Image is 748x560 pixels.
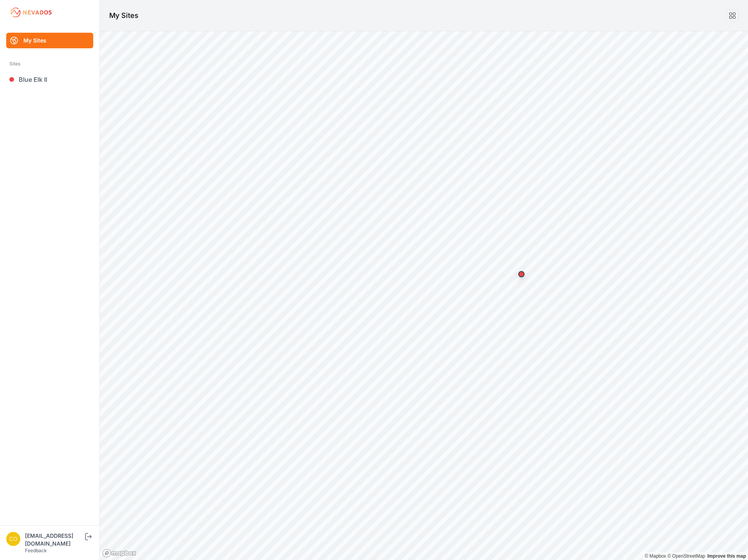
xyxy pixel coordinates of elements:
[100,31,748,560] canvas: Map
[9,59,90,69] div: Sites
[25,532,83,548] div: [EMAIL_ADDRESS][DOMAIN_NAME]
[6,532,20,546] img: controlroomoperator@invenergy.com
[9,6,53,19] img: Nevados
[102,549,136,558] a: Mapbox logo
[109,10,138,21] h1: My Sites
[514,266,529,282] div: Map marker
[6,33,93,48] a: My Sites
[645,553,666,559] a: Mapbox
[707,553,746,559] a: Map feedback
[6,72,93,87] a: Blue Elk II
[667,553,705,559] a: OpenStreetMap
[25,548,47,553] a: Feedback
